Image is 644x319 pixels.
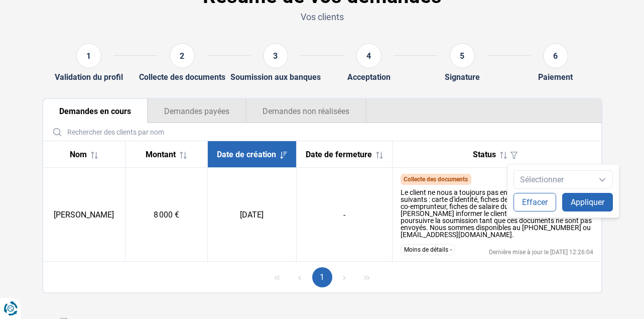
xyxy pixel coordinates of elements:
div: Paiement [538,72,573,82]
div: Dernière mise à jour le [DATE] 12:26:04 [489,249,593,255]
button: Page 1 [312,267,332,287]
div: Acceptation [347,72,391,82]
td: 8 000 € [125,168,207,262]
div: Validation du profil [55,72,123,82]
span: Appliquer [571,197,604,207]
button: First Page [267,267,287,287]
span: Nom [70,150,87,159]
button: Demandes non réalisées [246,99,366,123]
span: Collecte des documents [404,176,468,183]
div: Collecte des documents [139,72,225,82]
button: Moins de détails [401,244,455,255]
span: Montant [146,150,176,159]
button: Appliquer [562,193,613,211]
p: Vos clients [42,11,602,23]
input: Rechercher des clients par nom [47,123,597,141]
button: Demandes en cours [43,99,148,123]
span: Sélectionner [514,171,578,188]
button: Last Page [357,267,377,287]
div: 2 [170,43,195,68]
div: 1 [76,43,101,68]
td: [DATE] [207,168,296,262]
div: Le client ne nous a toujours pas envoyé les documents suivants : carte d'identité, fiches de sala... [401,189,593,238]
button: Effacer [513,193,556,211]
td: - [296,168,392,262]
button: Next Page [334,267,354,287]
span: Effacer [522,197,548,207]
div: Signature [445,72,480,82]
span: Status [473,150,496,159]
div: 5 [450,43,475,68]
button: Demandes payées [148,99,246,123]
div: Soumission aux banques [230,72,321,82]
span: Date de création [217,150,276,159]
button: Previous Page [290,267,310,287]
span: Date de fermeture [306,150,372,159]
div: 6 [543,43,568,68]
td: [PERSON_NAME] [43,168,125,262]
div: 3 [263,43,288,68]
div: 4 [356,43,381,68]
